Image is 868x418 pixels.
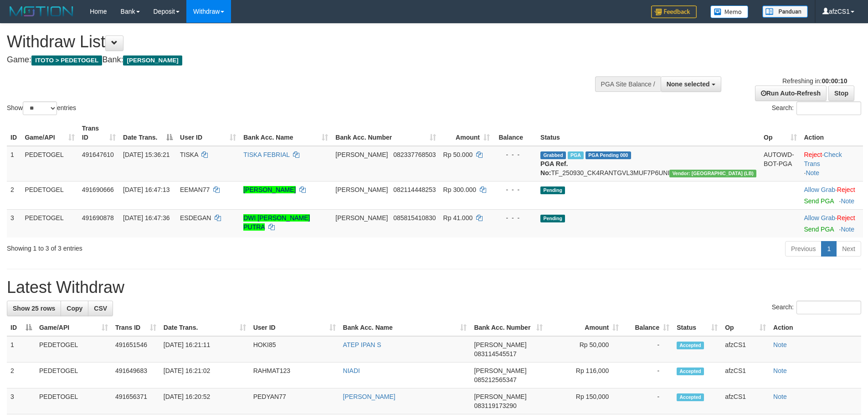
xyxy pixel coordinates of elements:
[335,151,388,158] span: [PERSON_NAME]
[112,388,160,414] td: 491656371
[710,5,749,18] img: Button%20Memo.svg
[393,186,436,193] span: Copy 082114448253 to clipboard
[7,301,61,316] a: Show 25 rows
[243,214,310,231] a: DWI [PERSON_NAME] PUTRA
[250,336,339,363] td: HOKI85
[240,120,332,146] th: Bank Acc. Name: activate to sort column ascending
[7,120,21,146] th: ID
[836,241,861,257] a: Next
[7,181,21,209] td: 2
[721,388,770,414] td: afzCS1
[773,367,787,374] a: Note
[772,101,861,115] label: Search:
[112,319,160,336] th: Trans ID: activate to sort column ascending
[546,388,622,414] td: Rp 150,000
[667,81,710,88] span: None selected
[546,336,622,363] td: Rp 50,000
[497,213,533,222] div: - - -
[21,209,78,237] td: PEDETOGEL
[443,186,476,193] span: Rp 300.000
[7,336,36,363] td: 1
[160,363,250,388] td: [DATE] 16:21:02
[540,186,565,194] span: Pending
[443,151,473,158] span: Rp 50.000
[243,186,296,193] a: [PERSON_NAME]
[7,101,76,115] label: Show entries
[537,120,760,146] th: Status
[773,341,787,348] a: Note
[804,214,837,222] span: ·
[23,101,57,115] select: Showentries
[540,215,565,222] span: Pending
[36,336,112,363] td: PEDETOGEL
[119,120,176,146] th: Date Trans.: activate to sort column descending
[497,150,533,159] div: - - -
[470,319,546,336] th: Bank Acc. Number: activate to sort column ascending
[393,151,436,158] span: Copy 082337768503 to clipboard
[7,319,36,336] th: ID: activate to sort column descending
[804,186,837,193] span: ·
[78,120,119,146] th: Trans ID: activate to sort column ascending
[160,336,250,363] td: [DATE] 16:21:11
[568,151,584,159] span: Marked by afzCS1
[622,336,673,363] td: -
[343,367,360,374] a: NIADI
[841,226,854,233] a: Note
[180,214,211,222] span: ESDEGAN
[540,151,566,159] span: Grabbed
[622,388,673,414] td: -
[443,214,473,222] span: Rp 41.000
[821,241,837,257] a: 1
[31,55,102,65] span: ITOTO > PEDETOGEL
[160,319,250,336] th: Date Trans.: activate to sort column ascending
[760,146,800,181] td: AUTOWD-BOT-PGA
[7,5,76,18] img: MOTION_logo.png
[88,301,113,316] a: CSV
[760,120,800,146] th: Op: activate to sort column ascending
[7,55,570,65] h4: Game: Bank:
[160,388,250,414] td: [DATE] 16:20:52
[7,240,355,253] div: Showing 1 to 3 of 3 entries
[673,319,721,336] th: Status: activate to sort column ascending
[721,319,770,336] th: Op: activate to sort column ascending
[123,186,169,193] span: [DATE] 16:47:13
[335,214,388,222] span: [PERSON_NAME]
[721,336,770,363] td: afzCS1
[497,185,533,194] div: - - -
[250,363,339,388] td: RAHMAT123
[335,186,388,193] span: [PERSON_NAME]
[440,120,493,146] th: Amount: activate to sort column ascending
[332,120,439,146] th: Bank Acc. Number: activate to sort column ascending
[537,146,760,181] td: TF_250930_CK4RANTGVL3MUF7P6UNI
[677,393,704,401] span: Accepted
[176,120,240,146] th: User ID: activate to sort column ascending
[770,319,861,336] th: Action
[806,169,819,176] a: Note
[661,76,721,92] button: None selected
[339,319,471,336] th: Bank Acc. Name: activate to sort column ascending
[82,186,114,193] span: 491690666
[474,393,526,400] span: [PERSON_NAME]
[180,186,210,193] span: EEMAN77
[801,209,863,237] td: ·
[123,151,169,158] span: [DATE] 15:36:21
[21,181,78,209] td: PEDETOGEL
[622,319,673,336] th: Balance: activate to sort column ascending
[36,319,112,336] th: Game/API: activate to sort column ascending
[804,197,834,205] a: Send PGA
[493,120,537,146] th: Balance
[180,151,198,158] span: TISKA
[796,101,861,115] input: Search:
[61,301,88,316] a: Copy
[772,301,861,314] label: Search:
[474,341,526,348] span: [PERSON_NAME]
[474,376,516,383] span: Copy 085212565347 to clipboard
[677,368,704,375] span: Accepted
[67,305,82,312] span: Copy
[7,146,21,181] td: 1
[804,186,835,193] a: Allow Grab
[782,77,847,85] span: Refreshing in:
[7,388,36,414] td: 3
[801,120,863,146] th: Action
[837,214,855,222] a: Reject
